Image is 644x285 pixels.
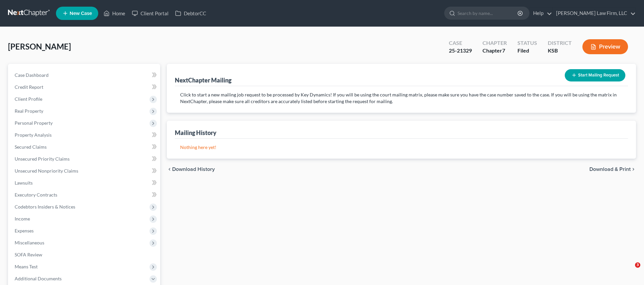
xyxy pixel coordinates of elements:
a: [PERSON_NAME] Law Firm, LLC [553,7,636,19]
span: 3 [635,262,640,268]
span: Codebtors Insiders & Notices [15,204,75,210]
span: Additional Documents [15,276,62,281]
button: Download & Print chevron_right [589,167,636,172]
span: Lawsuits [15,180,33,186]
a: Unsecured Priority Claims [9,153,160,165]
button: Preview [582,39,628,54]
a: Case Dashboard [9,69,160,81]
span: Client Profile [15,96,42,102]
a: SOFA Review [9,249,160,261]
div: Chapter [483,39,507,47]
button: chevron_left Download History [167,167,215,172]
span: Expenses [15,228,34,233]
span: Miscellaneous [15,240,44,245]
a: Client Portal [129,7,172,19]
a: Home [100,7,129,19]
a: Property Analysis [9,129,160,141]
span: Download History [172,167,215,172]
span: Income [15,216,30,221]
span: SOFA Review [15,252,42,257]
div: Case [449,39,472,47]
span: Property Analysis [15,132,52,138]
span: Executory Contracts [15,192,57,198]
span: Personal Property [15,120,53,126]
p: Click to start a new mailing job request to be processed by Key Dynamics! If you will be using th... [180,91,623,105]
span: Credit Report [15,84,43,90]
i: chevron_right [631,167,636,172]
a: Help [530,7,552,19]
div: KSB [548,47,572,55]
span: Download & Print [589,167,631,172]
a: DebtorCC [172,7,209,19]
div: Mailing History [175,129,216,137]
a: Lawsuits [9,177,160,189]
div: District [548,39,572,47]
button: Start Mailing Request [565,69,625,81]
span: Case Dashboard [15,72,49,78]
div: 25-21329 [449,47,472,55]
span: Unsecured Nonpriority Claims [15,168,78,174]
div: Status [517,39,537,47]
span: Unsecured Priority Claims [15,156,70,162]
input: Search by name... [458,7,518,19]
p: Nothing here yet! [180,144,623,151]
span: Means Test [15,264,38,269]
span: Secured Claims [15,144,47,150]
span: New Case [70,11,92,16]
a: Credit Report [9,81,160,93]
div: NextChapter Mailing [175,76,231,84]
span: Real Property [15,108,43,114]
a: Secured Claims [9,141,160,153]
span: [PERSON_NAME] [8,42,71,51]
a: Unsecured Nonpriority Claims [9,165,160,177]
i: chevron_left [167,167,172,172]
div: Chapter [483,47,507,55]
a: Executory Contracts [9,189,160,201]
div: Filed [517,47,537,55]
span: 7 [502,47,505,54]
iframe: Intercom live chat [621,262,637,278]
